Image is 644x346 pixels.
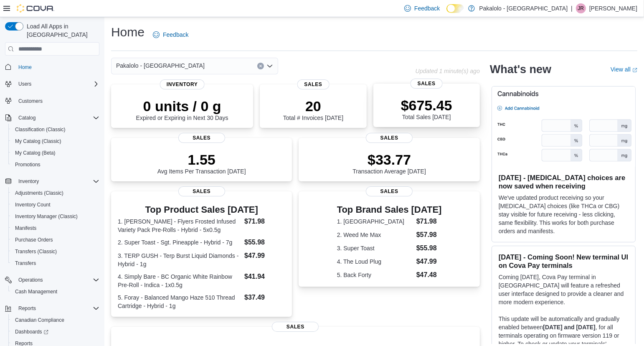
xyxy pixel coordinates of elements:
dt: 3. Super Toast [337,244,413,252]
span: Pakalolo - [GEOGRAPHIC_DATA] [116,61,205,71]
span: Purchase Orders [15,237,53,243]
span: Inventory [18,178,39,185]
span: Sales [411,79,443,89]
button: Manifests [8,222,103,234]
p: Coming [DATE], Cova Pay terminal in [GEOGRAPHIC_DATA] will feature a refreshed user interface des... [499,273,629,306]
span: Inventory [15,176,99,186]
dt: 1. [GEOGRAPHIC_DATA] [337,217,413,226]
a: Purchase Orders [12,235,56,245]
span: Transfers [12,258,99,268]
dt: 4. The Loud Plug [337,257,413,266]
span: Inventory Manager (Classic) [12,211,99,221]
div: Avg Items Per Transaction [DATE] [157,151,246,175]
p: 1.55 [157,151,246,168]
p: 0 units / 0 g [136,98,228,114]
span: Cash Management [12,287,99,297]
span: Users [18,81,31,87]
span: Home [15,61,99,72]
button: Classification (Classic) [8,124,103,135]
span: JR [578,3,584,13]
span: Reports [18,305,36,312]
h1: Home [111,24,145,41]
span: Cash Management [15,288,57,295]
span: Sales [297,79,330,89]
div: Justin Rochon [576,3,586,13]
span: Catalog [15,113,99,123]
span: My Catalog (Beta) [12,148,99,158]
span: Sales [366,186,413,196]
span: Classification (Classic) [12,125,99,135]
a: Home [15,62,35,72]
span: Inventory Count [12,200,99,210]
a: Transfers [12,258,39,268]
a: Classification (Classic) [12,125,69,135]
span: My Catalog (Classic) [12,136,99,146]
a: Customers [15,96,46,106]
p: | [571,3,573,13]
dd: $47.99 [416,257,442,267]
span: Home [18,64,32,71]
button: Inventory Count [8,199,103,211]
button: Clear input [257,63,264,69]
button: Purchase Orders [8,234,103,246]
button: Home [2,61,103,73]
a: Promotions [12,160,44,170]
span: Operations [18,277,43,283]
div: Transaction Average [DATE] [352,151,426,175]
button: Catalog [2,112,103,124]
span: Sales [366,133,413,143]
button: Customers [2,95,103,107]
dd: $71.98 [244,216,285,226]
p: We've updated product receiving so your [MEDICAL_DATA] choices (like THCa or CBG) stay visible fo... [499,193,629,235]
span: Load All Apps in [GEOGRAPHIC_DATA] [23,22,99,39]
span: Sales [272,322,319,332]
span: Transfers [15,260,36,267]
a: Adjustments (Classic) [12,188,67,198]
a: My Catalog (Classic) [12,136,65,146]
button: Transfers (Classic) [8,246,103,257]
a: Cash Management [12,287,61,297]
h3: [DATE] - Coming Soon! New terminal UI on Cova Pay terminals [499,253,629,270]
button: Inventory Manager (Classic) [8,211,103,222]
span: Operations [15,275,99,285]
span: My Catalog (Classic) [15,138,61,145]
a: Inventory Manager (Classic) [12,211,81,221]
dd: $41.94 [244,272,285,282]
dt: 2. Weed Me Max [337,231,413,239]
dd: $55.98 [244,237,285,247]
h2: What's new [490,63,551,76]
button: Cash Management [8,286,103,298]
button: My Catalog (Beta) [8,147,103,159]
h3: Top Product Sales [DATE] [118,205,285,215]
button: Transfers [8,257,103,269]
span: Adjustments (Classic) [15,190,63,196]
span: Inventory [160,79,205,89]
span: Promotions [15,161,41,168]
button: Open list of options [266,63,273,69]
dd: $37.49 [244,293,285,303]
span: Reports [15,303,99,313]
dd: $55.98 [416,243,442,253]
span: Inventory Manager (Classic) [15,213,78,220]
p: Pakalolo - [GEOGRAPHIC_DATA] [479,3,568,13]
button: Operations [15,275,46,285]
span: Transfers (Classic) [12,247,99,257]
dt: 2. Super Toast - Sgt. Pineapple - Hybrid - 7g [118,238,241,247]
button: Operations [2,274,103,286]
input: Dark Mode [446,4,464,13]
a: My Catalog (Beta) [12,148,59,158]
div: Total # Invoices [DATE] [283,98,343,121]
span: Customers [15,96,99,106]
span: Dashboards [15,328,48,335]
a: Inventory Count [12,200,54,210]
span: Canadian Compliance [12,315,99,325]
span: Users [15,79,99,89]
p: $33.77 [352,151,426,168]
span: Sales [178,133,225,143]
div: Total Sales [DATE] [401,97,452,120]
dt: 4. Simply Bare - BC Organic White Rainbow Pre-Roll - Indica - 1x0.5g [118,272,241,289]
span: Promotions [12,160,99,170]
a: Feedback [150,26,192,43]
button: Catalog [15,113,39,123]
